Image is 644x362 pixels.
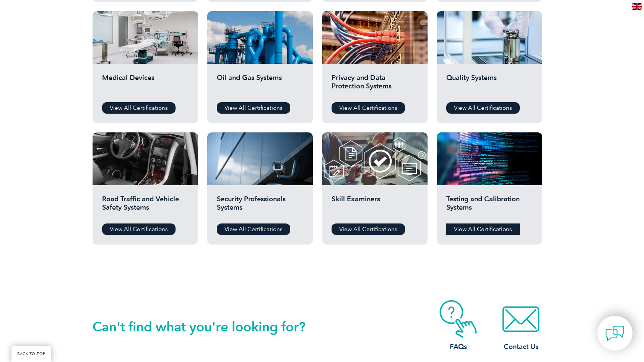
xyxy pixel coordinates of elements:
h2: Testing and Calibration Systems [446,195,533,218]
img: contact-email.webp [490,300,551,338]
h2: Security Professionals Systems [217,195,303,218]
h2: Skill Examiners [332,195,418,218]
a: View All Certifications [102,102,176,114]
img: contact-chat.png [605,324,624,343]
a: View All Certifications [102,223,176,235]
a: View All Certifications [332,223,405,235]
h2: Oil and Gas Systems [217,73,303,96]
a: View All Certifications [332,102,405,114]
a: View All Certifications [446,102,520,114]
h2: Can't find what you're looking for? [93,321,322,333]
h2: Privacy and Data Protection Systems [332,73,418,96]
a: BACK TO TOP [11,346,51,362]
img: en [632,3,642,10]
a: View All Certifications [217,102,290,114]
h2: Road Traffic and Vehicle Safety Systems [102,195,189,218]
a: FAQs [428,300,489,352]
a: Contact Us [490,300,551,352]
img: contact-faq.webp [428,300,489,338]
a: View All Certifications [446,223,520,235]
h2: Quality Systems [446,73,533,96]
h3: FAQs [428,342,489,352]
h3: Contact Us [490,342,551,352]
a: View All Certifications [217,223,290,235]
h2: Medical Devices [102,73,189,96]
